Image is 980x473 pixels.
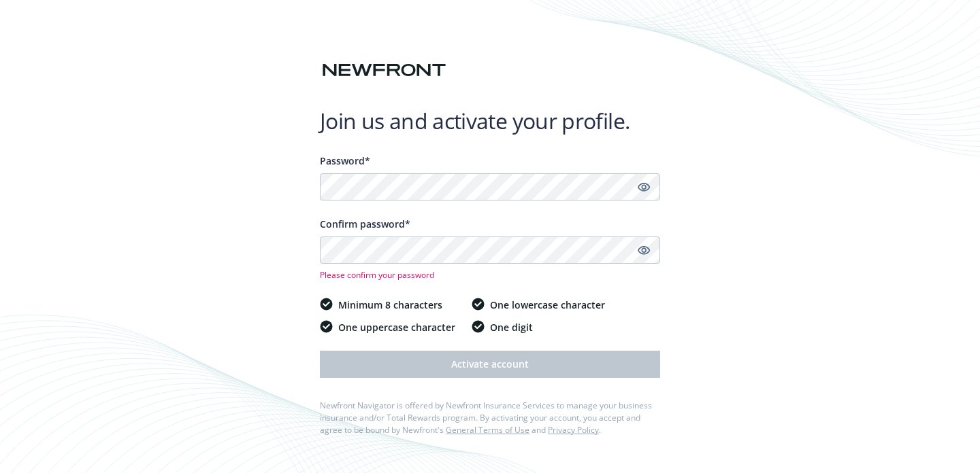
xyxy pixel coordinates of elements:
[320,400,660,436] div: Newfront Navigator is offered by Newfront Insurance Services to manage your business insurance an...
[548,424,599,436] a: Privacy Policy
[636,179,652,195] a: Show password
[320,236,660,264] input: Confirm your unique password...
[446,424,529,436] a: General Terms of Use
[320,217,410,230] span: Confirm password*
[451,357,529,370] span: Activate account
[320,269,660,281] span: Please confirm your password
[320,107,660,135] h1: Join us and activate your profile.
[490,298,605,312] span: One lowercase character
[320,173,660,200] input: Enter a unique password...
[490,320,533,334] span: One digit
[320,351,660,378] button: Activate account
[320,58,448,82] img: Newfront logo
[320,154,370,167] span: Password*
[338,320,455,334] span: One uppercase character
[338,298,442,312] span: Minimum 8 characters
[636,242,652,258] a: Show password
